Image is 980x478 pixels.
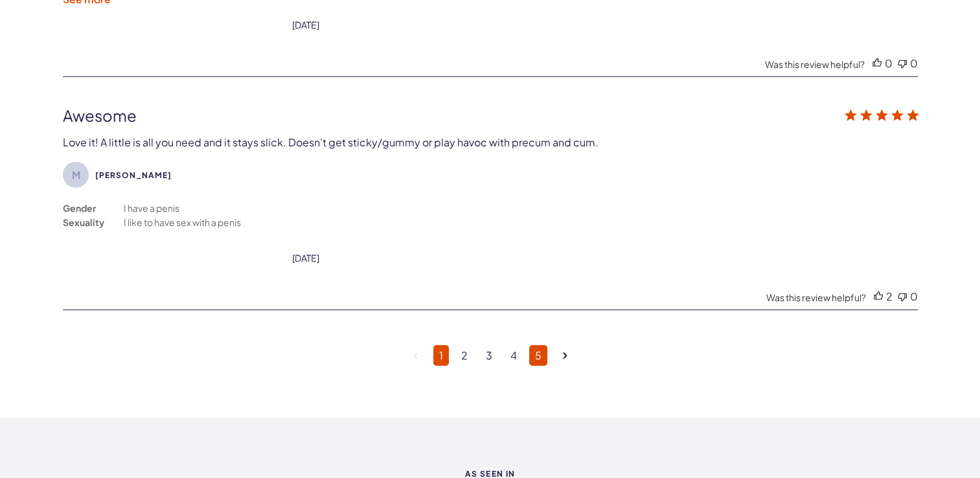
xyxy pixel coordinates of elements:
[874,290,883,303] div: Vote up
[124,201,179,215] div: I have a penis
[292,19,319,30] div: [DATE]
[433,345,449,366] a: Page 1
[292,252,319,264] div: [DATE]
[766,291,866,303] div: Was this review helpful?
[872,56,882,70] div: Vote up
[63,106,747,125] div: Awesome
[63,135,598,149] div: Love it! A little is all you need and it stays slick. Doesn’t get sticky/gummy or play havoc with...
[529,345,547,366] a: Goto Page 5
[898,56,907,70] div: Vote down
[505,345,523,366] a: Goto Page 4
[95,170,172,180] span: Marc
[886,290,893,303] div: 2
[765,58,865,70] div: Was this review helpful?
[407,342,424,369] a: Goto previous page
[292,19,319,30] div: date
[124,215,241,229] div: I like to have sex with a penis
[910,290,918,303] div: 0
[292,252,319,264] div: date
[63,470,918,478] strong: As seen in
[63,201,96,215] div: Gender
[71,168,80,181] text: M
[885,56,893,70] div: 0
[455,345,473,366] a: Goto Page 2
[63,215,104,229] div: Sexuality
[480,345,498,366] a: Goto Page 3
[910,56,918,70] div: 0
[557,342,573,369] a: Goto next page
[898,290,907,303] div: Vote down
